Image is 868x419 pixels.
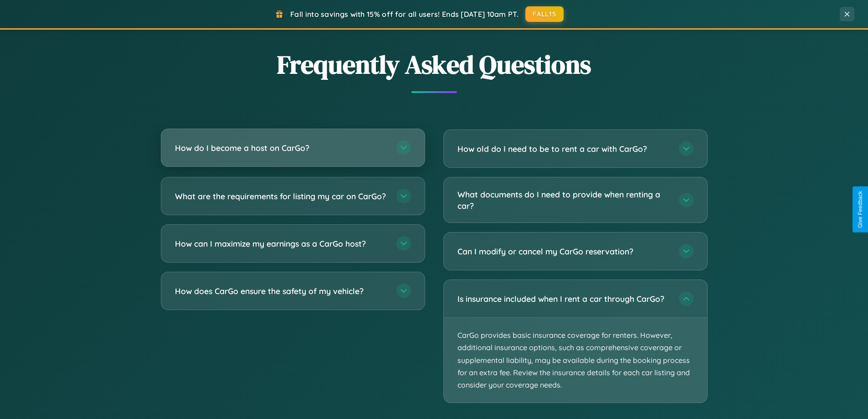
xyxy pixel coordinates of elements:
h3: How old do I need to be to rent a car with CarGo? [457,143,670,155]
h2: Frequently Asked Questions [161,47,708,82]
span: Fall into savings with 15% off for all users! Ends [DATE] 10am PT. [290,10,519,19]
h3: How does CarGo ensure the safety of my vehicle? [175,285,387,297]
h3: What are the requirements for listing my car on CarGo? [175,191,387,202]
p: CarGo provides basic insurance coverage for renters. However, additional insurance options, such ... [444,318,707,403]
h3: How can I maximize my earnings as a CarGo host? [175,238,387,249]
button: FALL15 [525,6,564,22]
div: Give Feedback [857,191,863,228]
h3: Is insurance included when I rent a car through CarGo? [457,293,670,305]
h3: Can I modify or cancel my CarGo reservation? [457,246,670,257]
h3: What documents do I need to provide when renting a car? [457,189,670,211]
h3: How do I become a host on CarGo? [175,142,387,154]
